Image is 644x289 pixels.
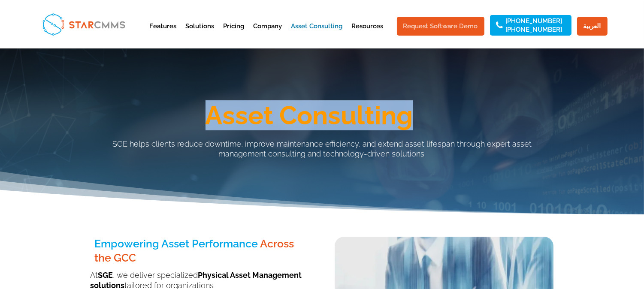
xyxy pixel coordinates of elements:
[98,271,113,280] b: SGE
[91,139,554,160] p: SGE helps clients reduce downtime, improve maintenance efficiency, and extend asset lifespan thro...
[186,23,215,44] a: Solutions
[502,196,644,289] iframe: Chat Widget
[65,102,554,132] h1: Asset Consulting
[506,27,562,33] a: [PHONE_NUMBER]
[291,23,343,44] a: Asset Consulting
[254,23,282,44] a: Company
[577,17,608,36] a: العربية
[506,18,562,24] a: [PHONE_NUMBER]
[352,23,384,44] a: Resources
[95,237,258,250] span: Empowering Asset Performance
[224,23,245,44] a: Pricing
[397,17,484,36] a: Request Software Demo
[150,23,177,44] a: Features
[39,9,129,39] img: StarCMMS
[95,237,294,264] span: Across the GCC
